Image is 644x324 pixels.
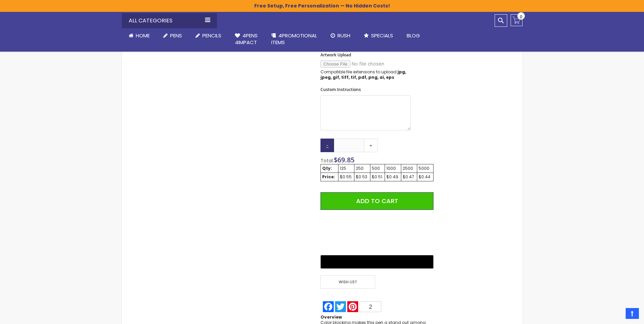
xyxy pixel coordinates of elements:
div: $0.44 [419,174,432,180]
span: Rush [337,32,350,39]
span: Total: [320,157,334,164]
div: $0.47 [403,174,416,180]
a: Blog [400,28,427,43]
a: Rush [324,28,357,43]
span: Specials [371,32,393,39]
a: 0 [511,14,522,26]
a: Pens [157,28,189,43]
a: Twitter [334,301,347,312]
span: Home [136,32,150,39]
div: $0.53 [356,174,369,180]
div: 2500 [403,166,416,171]
span: Pens [170,32,182,39]
div: $0.51 [372,174,383,180]
a: Specials [357,28,400,43]
a: Facebook [322,301,334,312]
p: Compatible file extensions to upload: [320,69,411,80]
div: 125 [340,166,353,171]
a: Home [122,28,157,43]
div: $0.49 [386,174,400,180]
a: + [364,139,378,152]
span: Wish List [320,275,375,289]
a: 4Pens4impact [228,28,264,50]
strong: jpg, jpeg, gif, tiff, tif, pdf, png, ai, eps [320,69,406,80]
iframe: PayPal [320,215,433,250]
iframe: Google Customer Reviews [588,306,644,324]
span: 4Pens 4impact [235,32,258,46]
span: Blog [407,32,420,39]
span: 4PROMOTIONAL ITEMS [271,32,317,46]
span: Custom Instructions [320,87,361,92]
span: 0 [520,14,522,20]
button: Buy with GPay [320,255,433,269]
div: All Categories [122,13,217,28]
button: Add to Cart [320,192,433,210]
a: Pencils [189,28,228,43]
a: - [320,139,334,152]
span: Pencils [202,32,221,39]
strong: Overview [320,314,342,320]
a: Pinterest2 [347,301,382,312]
span: $ [334,155,354,164]
div: 500 [372,166,383,171]
span: Add to Cart [356,197,398,205]
a: 4PROMOTIONALITEMS [264,28,324,50]
span: Artwork Upload [320,52,351,58]
strong: Price: [322,174,335,180]
div: 5000 [419,166,432,171]
strong: Qty: [322,165,332,171]
span: 69.85 [337,155,354,164]
span: 2 [369,304,372,310]
a: Wish List [320,275,377,289]
div: 1000 [386,166,400,171]
div: $0.55 [340,174,353,180]
div: 250 [356,166,369,171]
